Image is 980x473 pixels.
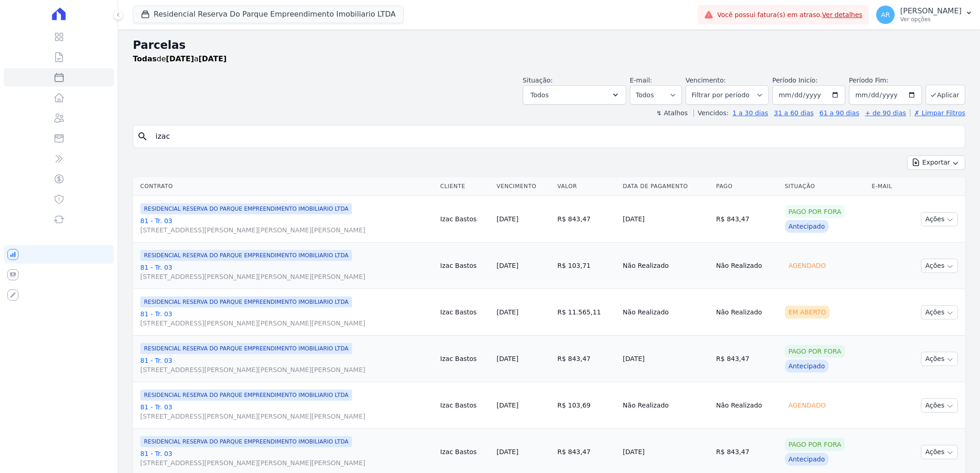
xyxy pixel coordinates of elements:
a: 81 - Tr. 03[STREET_ADDRESS][PERSON_NAME][PERSON_NAME][PERSON_NAME] [140,216,433,235]
h2: Parcelas [133,37,965,53]
a: 1 a 30 dias [733,109,768,117]
label: Período Inicío: [772,77,818,84]
p: [PERSON_NAME] [900,6,962,16]
th: Pago [712,177,781,196]
a: 81 - Tr. 03[STREET_ADDRESS][PERSON_NAME][PERSON_NAME][PERSON_NAME] [140,449,433,467]
span: [STREET_ADDRESS][PERSON_NAME][PERSON_NAME][PERSON_NAME] [140,458,433,467]
strong: [DATE] [198,54,227,63]
label: Situação: [523,77,553,84]
th: E-mail [868,177,904,196]
button: Ações [921,305,958,319]
span: RESIDENCIAL RESERVA DO PARQUE EMPREENDIMENTO IMOBILIARIO LTDA [140,296,352,307]
td: [DATE] [619,336,712,382]
td: Izac Bastos [436,242,493,289]
a: 81 - Tr. 03[STREET_ADDRESS][PERSON_NAME][PERSON_NAME][PERSON_NAME] [140,356,433,374]
span: Todos [531,89,549,101]
button: Ações [921,259,958,273]
span: RESIDENCIAL RESERVA DO PARQUE EMPREENDIMENTO IMOBILIARIO LTDA [140,343,352,354]
td: Izac Bastos [436,196,493,242]
th: Contrato [133,177,436,196]
a: [DATE] [496,308,518,316]
strong: Todas [133,54,157,63]
a: 81 - Tr. 03[STREET_ADDRESS][PERSON_NAME][PERSON_NAME][PERSON_NAME] [140,309,433,328]
span: [STREET_ADDRESS][PERSON_NAME][PERSON_NAME][PERSON_NAME] [140,225,433,235]
th: Cliente [436,177,493,196]
p: Ver opções [900,16,962,23]
span: RESIDENCIAL RESERVA DO PARQUE EMPREENDIMENTO IMOBILIARIO LTDA [140,250,352,261]
td: Não Realizado [619,382,712,429]
a: + de 90 dias [865,109,906,117]
th: Vencimento [493,177,554,196]
button: Ações [921,398,958,413]
button: Todos [523,85,626,105]
button: Residencial Reserva Do Parque Empreendimento Imobiliario LTDA [133,6,404,23]
td: Izac Bastos [436,382,493,429]
a: 81 - Tr. 03[STREET_ADDRESS][PERSON_NAME][PERSON_NAME][PERSON_NAME] [140,263,433,281]
p: de a [133,53,227,65]
a: [DATE] [496,355,518,362]
td: Não Realizado [619,242,712,289]
th: Situação [781,177,868,196]
th: Data de Pagamento [619,177,712,196]
strong: [DATE] [166,54,194,63]
a: 81 - Tr. 03[STREET_ADDRESS][PERSON_NAME][PERSON_NAME][PERSON_NAME] [140,402,433,421]
td: R$ 103,71 [554,242,619,289]
td: R$ 11.565,11 [554,289,619,336]
a: Ver detalhes [822,11,863,18]
button: Ações [921,352,958,366]
td: Izac Bastos [436,336,493,382]
div: Antecipado [785,360,829,372]
div: Agendado [785,399,830,412]
td: Não Realizado [712,289,781,336]
div: Agendado [785,259,830,272]
button: Exportar [907,155,965,170]
a: 61 a 90 dias [819,109,859,117]
a: 31 a 60 dias [774,109,813,117]
span: RESIDENCIAL RESERVA DO PARQUE EMPREENDIMENTO IMOBILIARIO LTDA [140,203,352,214]
label: Vencimento: [686,77,726,84]
span: [STREET_ADDRESS][PERSON_NAME][PERSON_NAME][PERSON_NAME] [140,412,433,421]
button: Aplicar [926,85,965,105]
i: search [137,131,148,142]
span: [STREET_ADDRESS][PERSON_NAME][PERSON_NAME][PERSON_NAME] [140,365,433,374]
span: [STREET_ADDRESS][PERSON_NAME][PERSON_NAME][PERSON_NAME] [140,319,433,328]
span: RESIDENCIAL RESERVA DO PARQUE EMPREENDIMENTO IMOBILIARIO LTDA [140,436,352,447]
td: Não Realizado [712,382,781,429]
div: Em Aberto [785,306,830,319]
span: AR [881,12,890,18]
td: R$ 843,47 [712,336,781,382]
label: ↯ Atalhos [656,109,687,117]
input: Buscar por nome do lote ou do cliente [150,127,961,146]
a: ✗ Limpar Filtros [910,109,965,117]
td: Não Realizado [712,242,781,289]
a: [DATE] [496,402,518,409]
a: [DATE] [496,215,518,223]
span: Você possui fatura(s) em atraso. [717,10,862,20]
div: Pago por fora [785,438,845,451]
td: R$ 843,47 [712,196,781,242]
a: [DATE] [496,448,518,455]
div: Pago por fora [785,345,845,358]
button: Ações [921,212,958,226]
label: Vencidos: [693,109,729,117]
a: [DATE] [496,262,518,269]
span: [STREET_ADDRESS][PERSON_NAME][PERSON_NAME][PERSON_NAME] [140,272,433,281]
td: R$ 843,47 [554,336,619,382]
label: Período Fim: [849,76,922,85]
div: Antecipado [785,220,829,233]
td: Não Realizado [619,289,712,336]
button: AR [PERSON_NAME] Ver opções [869,2,980,28]
button: Ações [921,445,958,459]
label: E-mail: [630,77,652,84]
span: RESIDENCIAL RESERVA DO PARQUE EMPREENDIMENTO IMOBILIARIO LTDA [140,390,352,401]
td: Izac Bastos [436,289,493,336]
td: [DATE] [619,196,712,242]
div: Antecipado [785,453,829,466]
td: R$ 103,69 [554,382,619,429]
div: Pago por fora [785,205,845,218]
